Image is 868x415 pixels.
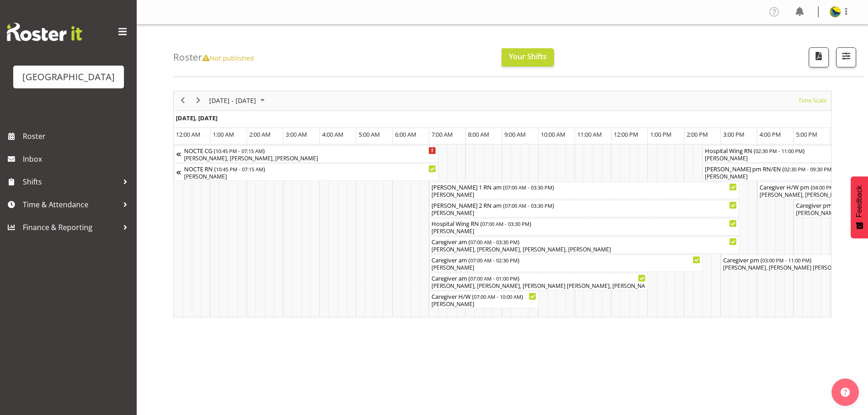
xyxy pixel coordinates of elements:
span: 10:45 PM - 07:15 AM [216,165,263,173]
div: NOCTE CG Begin From Sunday, November 9, 2025 at 10:45:00 PM GMT+13:00 Ends At Monday, November 10... [174,145,438,163]
span: 12:00 PM [614,130,638,138]
div: [PERSON_NAME] [431,209,737,217]
div: Caregiver H/W ( ) [431,292,536,301]
span: Shifts [23,175,118,189]
span: 02:30 PM - 09:30 PM [784,165,832,173]
div: Ressie 1 RN am Begin From Monday, November 10, 2025 at 7:00:00 AM GMT+13:00 Ends At Monday, Novem... [429,182,739,199]
span: 7:00 AM [431,130,453,138]
span: 03:00 PM - 11:00 PM [762,256,810,264]
span: 2:00 AM [249,130,271,138]
div: Ressie 2 RN am Begin From Monday, November 10, 2025 at 7:00:00 AM GMT+13:00 Ends At Monday, Novem... [429,200,739,217]
img: gemma-hall22491374b5f274993ff8414464fec47f.png [830,6,841,17]
div: [PERSON_NAME] 1 RN am ( ) [431,182,737,191]
div: previous period [175,91,190,110]
div: Caregiver am Begin From Monday, November 10, 2025 at 7:00:00 AM GMT+13:00 Ends At Monday, Novembe... [429,273,648,290]
span: 02:30 PM - 11:00 PM [755,147,803,154]
div: [PERSON_NAME], [PERSON_NAME], [PERSON_NAME] [PERSON_NAME], [PERSON_NAME], [PERSON_NAME], [PERSON_... [431,282,646,290]
span: Roster [23,129,132,143]
span: 3:00 AM [286,130,307,138]
span: 3:00 PM [723,130,745,138]
button: Download a PDF of the roster according to the set date range. [809,47,829,67]
div: NOCTE RN Begin From Sunday, November 9, 2025 at 10:45:00 PM GMT+13:00 Ends At Monday, November 10... [174,164,438,181]
div: NOCTE CG ( ) [184,146,436,155]
img: help-xxl-2.png [841,388,850,397]
div: Caregiver am ( ) [431,273,646,282]
div: [PERSON_NAME] 2 RN am ( ) [431,200,737,210]
span: 07:00 AM - 01:00 PM [470,275,518,282]
button: Time Scale [797,95,828,106]
span: 07:00 AM - 02:30 PM [470,256,518,264]
h4: Roster [173,52,254,62]
div: [PERSON_NAME] [431,191,737,199]
span: Time Scale [797,95,827,106]
span: [DATE], [DATE] [176,114,217,122]
button: Previous [177,95,189,106]
span: Time & Attendance [23,198,118,211]
button: Next [192,95,205,106]
div: Caregiver am ( ) [431,255,700,264]
div: NOCTE RN ( ) [184,164,436,173]
span: 1:00 PM [650,130,672,138]
span: 5:00 AM [359,130,380,138]
span: Not published [202,53,254,62]
div: [PERSON_NAME], [PERSON_NAME], [PERSON_NAME] [184,154,436,163]
div: [PERSON_NAME] [431,227,737,236]
div: [GEOGRAPHIC_DATA] [22,70,115,84]
span: 5:00 PM [796,130,817,138]
div: Caregiver am Begin From Monday, November 10, 2025 at 7:00:00 AM GMT+13:00 Ends At Monday, Novembe... [429,255,703,272]
span: 07:00 AM - 10:00 AM [474,293,521,300]
span: 12:00 AM [176,130,200,138]
div: Caregiver H/W Begin From Monday, November 10, 2025 at 7:00:00 AM GMT+13:00 Ends At Monday, Novemb... [429,291,539,308]
span: 9:00 AM [504,130,526,138]
span: 10:45 PM - 07:15 AM [216,147,263,154]
div: Caregiver am ( ) [431,237,737,246]
span: Inbox [23,152,132,166]
div: Hospital Wing RN Begin From Monday, November 10, 2025 at 7:00:00 AM GMT+13:00 Ends At Monday, Nov... [429,218,739,236]
span: Feedback [855,185,863,217]
button: Your Shifts [502,48,554,67]
button: Feedback - Show survey [851,176,868,238]
div: November 10 - 16, 2025 [206,91,270,110]
span: 11:00 AM [577,130,602,138]
span: 10:00 AM [541,130,565,138]
div: next period [190,91,206,110]
span: 07:00 AM - 03:30 PM [505,202,552,209]
img: Rosterit website logo [7,23,82,41]
span: 4:00 AM [322,130,344,138]
span: Your Shifts [509,51,547,61]
div: [PERSON_NAME], [PERSON_NAME], [PERSON_NAME], [PERSON_NAME] [431,246,737,254]
button: November 2025 [208,95,269,106]
span: 07:00 AM - 03:30 PM [470,238,518,246]
span: 07:00 AM - 03:30 PM [482,220,529,227]
span: 07:00 AM - 03:30 PM [505,184,552,191]
span: [DATE] - [DATE] [208,95,257,106]
div: Timeline Week of November 10, 2025 [173,91,832,318]
span: 2:00 PM [687,130,708,138]
span: Finance & Reporting [23,220,118,234]
div: Hospital Wing RN ( ) [431,219,737,228]
span: 1:00 AM [213,130,234,138]
button: Filter Shifts [836,47,856,67]
div: [PERSON_NAME] [431,264,700,272]
span: 8:00 AM [468,130,489,138]
span: 04:00 PM - 09:00 PM [812,184,860,191]
span: 6:00 AM [395,130,416,138]
span: 4:00 PM [760,130,781,138]
div: [PERSON_NAME] [184,173,436,181]
div: [PERSON_NAME] [431,300,536,308]
div: Caregiver am Begin From Monday, November 10, 2025 at 7:00:00 AM GMT+13:00 Ends At Monday, Novembe... [429,236,739,254]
